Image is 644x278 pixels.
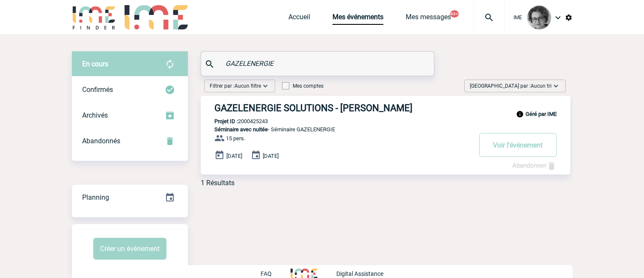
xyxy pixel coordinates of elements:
[210,82,261,90] span: Filtrer par :
[470,82,552,90] span: [GEOGRAPHIC_DATA] par :
[72,51,188,77] div: Retrouvez ici tous vos évènements avant confirmation
[336,270,383,277] p: Digital Assistance
[82,111,108,119] span: Archivés
[72,128,188,154] div: Retrouvez ici tous vos événements annulés
[201,126,471,133] p: - Séminaire GAZELENERGIE
[72,185,188,210] div: Retrouvez ici tous vos événements organisés par date et état d'avancement
[261,270,272,277] p: FAQ
[201,103,570,113] a: GAZELENERGIE SOLUTIONS - [PERSON_NAME]
[406,13,451,25] a: Mes messages
[201,118,268,124] p: 2000425243
[82,137,120,145] span: Abandonnés
[450,10,459,18] button: 99+
[531,83,552,89] span: Aucun tri
[332,13,383,25] a: Mes événements
[72,103,188,128] div: Retrouvez ici tous les événements que vous avez décidé d'archiver
[282,83,323,89] label: Mes comptes
[214,126,268,133] span: Séminaire avec nuitée
[214,103,471,113] h3: GAZELENERGIE SOLUTIONS - [PERSON_NAME]
[261,82,270,90] img: baseline_expand_more_white_24dp-b.png
[288,13,310,25] a: Accueil
[226,135,245,142] span: 15 pers.
[82,86,113,94] span: Confirmés
[223,57,414,70] input: Rechercher un événement par son nom
[516,110,524,118] img: info_black_24dp.svg
[552,82,560,90] img: baseline_expand_more_white_24dp-b.png
[527,6,551,30] img: 101028-0.jpg
[82,60,108,68] span: En cours
[513,15,522,21] span: IME
[525,111,557,117] b: Géré par IME
[261,269,291,277] a: FAQ
[72,5,116,30] img: IME-Finder
[263,153,279,159] span: [DATE]
[93,238,166,260] button: Créer un événement
[234,83,261,89] span: Aucun filtre
[82,193,109,201] span: Planning
[201,179,234,187] div: 1 Résultats
[479,133,557,157] button: Voir l'événement
[226,153,242,159] span: [DATE]
[512,162,557,169] a: Abandonner
[214,118,238,124] b: Projet ID :
[72,184,188,210] a: Planning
